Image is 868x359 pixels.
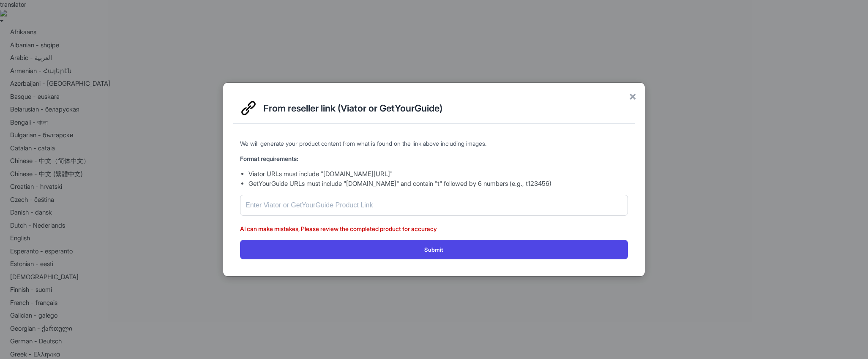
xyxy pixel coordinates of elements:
[248,169,628,179] li: Viator URLs must include "[DOMAIN_NAME][URL]"
[248,179,628,189] li: GetYourGuide URLs must include "[DOMAIN_NAME]" and contain "t" followed by 6 numbers (e.g., t123456)
[240,155,298,162] strong: Format requirements:
[240,224,628,233] p: AI can make mistakes, Please review the completed product for accuracy
[240,240,628,259] button: Submit
[263,103,628,113] h2: From reseller link (Viator or GetYourGuide)
[629,87,636,105] span: ×
[240,195,628,216] input: Enter Viator or GetYourGuide Product Link
[240,139,628,148] p: We will generate your product content from what is found on the link above including images.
